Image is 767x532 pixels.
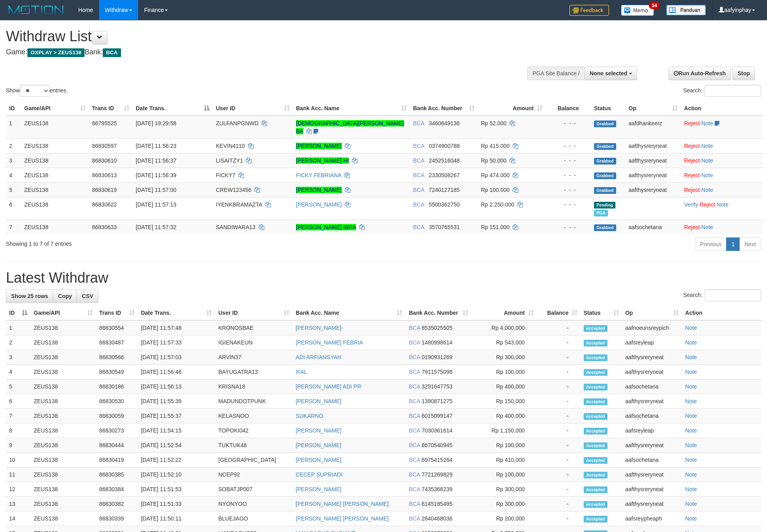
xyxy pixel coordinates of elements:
[622,394,682,409] td: aafthysreryneat
[136,143,176,149] span: [DATE] 11:56:23
[413,224,424,230] span: BCA
[702,143,713,149] a: Note
[21,197,89,220] td: ZEUS138
[590,70,627,77] span: None selected
[216,157,243,164] span: LISAITZY1
[213,101,293,116] th: User ID: activate to sort column ascending
[621,5,654,16] img: Button%20Memo.svg
[584,369,607,376] span: Accepted
[96,320,138,335] td: 86830554
[584,325,607,332] span: Accepted
[6,4,66,16] img: MOTION_logo.png
[537,306,581,320] th: Balance: activate to sort column ascending
[89,101,133,116] th: Trans ID: activate to sort column ascending
[31,409,96,423] td: ZEUS138
[96,394,138,409] td: 86830530
[21,101,89,116] th: Game/API: activate to sort column ascending
[138,423,215,438] td: [DATE] 11:54:15
[584,398,607,405] span: Accepted
[296,143,342,149] a: [PERSON_NAME]
[6,116,21,139] td: 1
[726,237,740,251] a: 1
[481,201,514,208] span: Rp 2.250.000
[549,157,588,165] div: - - -
[537,320,581,335] td: -
[681,153,763,168] td: ·
[215,320,292,335] td: KRONOSBAE
[21,153,89,168] td: ZEUS138
[481,224,509,230] span: Rp 151.000
[594,158,616,165] span: Grabbed
[6,306,31,320] th: ID: activate to sort column descending
[622,350,682,365] td: aafthysreryneat
[296,442,341,448] a: [PERSON_NAME]
[96,379,138,394] td: 86830186
[429,224,460,230] span: Copy 3570765531 to clipboard
[31,306,96,320] th: Game/API: activate to sort column ascending
[6,350,31,365] td: 3
[685,354,697,360] a: Note
[133,101,213,116] th: Date Trans.: activate to sort column descending
[296,172,341,178] a: FICKY FEBRIANA
[702,224,713,230] a: Note
[700,201,715,208] a: Reject
[594,210,608,216] span: Marked by aafnoeunsreypich
[409,369,420,375] span: BCA
[92,172,117,178] span: 86830613
[216,120,258,126] span: ZULFANPGNWD
[421,427,452,434] span: Copy 7030361614 to clipboard
[591,101,625,116] th: Status
[681,182,763,197] td: ·
[409,457,420,463] span: BCA
[296,501,388,507] a: [PERSON_NAME] [PERSON_NAME]
[136,187,176,193] span: [DATE] 11:57:00
[20,85,50,97] select: Showentries
[685,515,697,522] a: Note
[292,306,406,320] th: Bank Acc. Name: activate to sort column ascending
[622,423,682,438] td: aafsreyleap
[683,289,761,301] label: Search:
[216,143,245,149] span: KEVIN4110
[31,350,96,365] td: ZEUS138
[429,120,460,126] span: Copy 3460649136 to clipboard
[138,438,215,453] td: [DATE] 11:52:54
[429,187,460,193] span: Copy 7240127185 to clipboard
[739,237,761,251] a: Next
[421,325,452,331] span: Copy 8535025505 to clipboard
[409,442,420,448] span: BCA
[584,413,607,420] span: Accepted
[216,172,235,178] span: FICKY7
[549,223,588,231] div: - - -
[6,48,504,56] h4: Game: Bank:
[6,270,761,286] h1: Latest Withdraw
[478,101,546,116] th: Amount: activate to sort column ascending
[537,438,581,453] td: -
[31,320,96,335] td: ZEUS138
[537,394,581,409] td: -
[31,394,96,409] td: ZEUS138
[296,369,307,375] a: IFAL
[681,116,763,139] td: ·
[622,409,682,423] td: aafsochetana
[685,471,697,478] a: Note
[685,457,697,463] a: Note
[625,138,681,153] td: aafthysreryneat
[409,398,420,404] span: BCA
[481,172,509,178] span: Rp 474.000
[27,48,85,57] span: OXPLAY > ZEUS138
[216,187,252,193] span: CREW123456
[21,138,89,153] td: ZEUS138
[413,157,424,164] span: BCA
[31,438,96,453] td: ZEUS138
[21,168,89,182] td: ZEUS138
[58,293,72,299] span: Copy
[296,187,342,193] a: [PERSON_NAME]
[136,201,176,208] span: [DATE] 11:57:13
[584,428,607,434] span: Accepted
[138,453,215,467] td: [DATE] 11:52:22
[296,398,341,404] a: [PERSON_NAME]
[429,143,460,149] span: Copy 0374900788 to clipboard
[215,365,292,379] td: BAYUGATRA13
[296,201,342,208] a: [PERSON_NAME]
[684,187,700,193] a: Reject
